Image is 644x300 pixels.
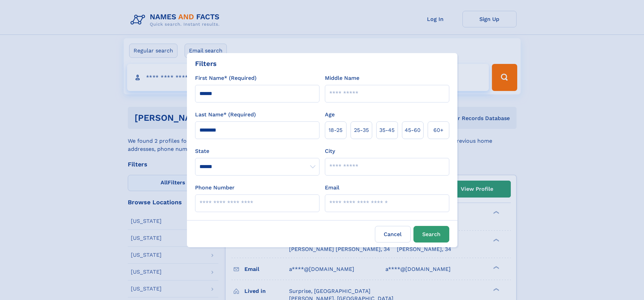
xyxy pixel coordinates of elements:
label: Email [325,184,339,192]
button: Search [413,226,449,243]
label: Last Name* (Required) [195,111,256,119]
div: Filters [195,59,217,69]
span: 18‑25 [329,126,342,134]
label: State [195,147,319,155]
label: Middle Name [325,74,359,82]
label: First Name* (Required) [195,74,257,82]
label: Age [325,111,335,119]
label: City [325,147,335,155]
span: 45‑60 [405,126,421,134]
label: Phone Number [195,184,235,192]
span: 35‑45 [379,126,395,134]
label: Cancel [375,226,411,243]
span: 25‑35 [354,126,369,134]
span: 60+ [433,126,444,134]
